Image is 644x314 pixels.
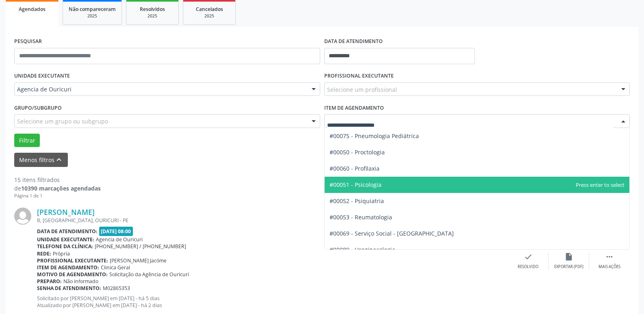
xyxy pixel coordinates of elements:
i: keyboard_arrow_up [54,155,63,164]
i: insert_drive_file [564,252,573,261]
span: Cancelados [196,6,223,13]
b: Telefone da clínica: [37,243,93,250]
div: Página 1 de 1 [14,193,101,199]
i:  [605,252,614,261]
div: de [14,184,101,193]
b: Unidade executante: [37,236,94,243]
b: Preparo: [37,278,62,285]
b: Senha de atendimento: [37,285,101,292]
span: Solicitação da Agência de Ouricuri [109,271,189,278]
span: Agencia de Ouricuri [96,236,143,243]
div: Exportar (PDF) [554,264,583,270]
span: #00089 - Uroginecologia [330,246,395,253]
label: PROFISSIONAL EXECUTANTE [324,70,394,82]
div: 2025 [69,13,116,19]
span: #00050 - Proctologia [330,148,385,156]
button: Filtrar [14,134,40,147]
label: Grupo/Subgrupo [14,102,62,114]
i: check [524,252,533,261]
label: DATA DE ATENDIMENTO [324,35,383,48]
span: #00051 - Psicologia [330,181,382,188]
span: [DATE] 08:00 [99,227,133,236]
b: Data de atendimento: [37,228,98,235]
strong: 10390 marcações agendadas [21,184,101,192]
b: Motivo de agendamento: [37,271,108,278]
label: UNIDADE EXECUTANTE [14,70,70,82]
span: #00053 - Reumatologia [330,213,392,221]
span: #00052 - Psiquiatria [330,197,384,205]
span: #00075 - Pneumologia Pediátrica [330,132,419,140]
span: Resolvidos [140,6,165,13]
span: [PHONE_NUMBER] / [PHONE_NUMBER] [95,243,186,250]
span: Clinica Geral [101,264,130,271]
button: Menos filtroskeyboard_arrow_up [14,153,68,167]
b: Profissional executante: [37,257,108,264]
span: Não compareceram [69,6,116,13]
span: M02865353 [103,285,130,292]
label: PESQUISAR [14,35,42,48]
b: Rede: [37,250,51,257]
div: 2025 [132,13,173,19]
span: #00060 - Profilaxia [330,165,379,172]
div: Resolvido [518,264,538,270]
span: Não informado [63,278,98,285]
div: B, [GEOGRAPHIC_DATA], OURICURI - PE [37,217,508,224]
span: #00069 - Serviço Social - [GEOGRAPHIC_DATA] [330,230,454,237]
b: Item de agendamento: [37,264,99,271]
div: Mais ações [598,264,620,270]
span: Selecione um profissional [327,85,397,94]
span: Agencia de Ouricuri [17,85,304,93]
img: img [14,208,31,225]
a: [PERSON_NAME] [37,208,95,217]
p: Solicitado por [PERSON_NAME] em [DATE] - há 5 dias Atualizado por [PERSON_NAME] em [DATE] - há 2 ... [37,295,508,309]
label: Item de agendamento [324,102,384,114]
div: 2025 [189,13,230,19]
span: [PERSON_NAME] Jacóme [110,257,167,264]
div: 15 itens filtrados [14,175,101,184]
span: Agendados [19,6,46,13]
span: Selecione um grupo ou subgrupo [17,117,108,126]
span: Própria [53,250,70,257]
